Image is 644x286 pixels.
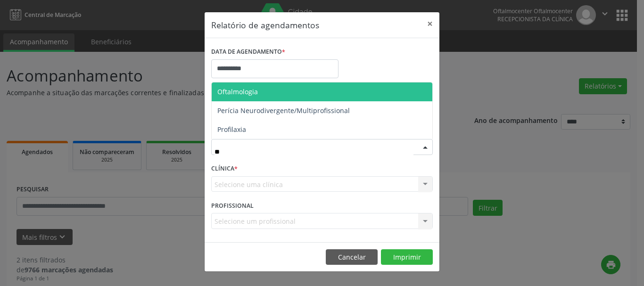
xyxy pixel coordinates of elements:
button: Close [421,12,439,35]
label: PROFISSIONAL [211,198,254,213]
button: Imprimir [381,249,433,265]
h5: Relatório de agendamentos [211,19,319,31]
span: Perícia Neurodivergente/Multiprofissional [217,106,350,115]
span: Profilaxia [217,125,246,134]
span: Oftalmologia [217,87,258,96]
label: DATA DE AGENDAMENTO [211,45,285,59]
button: Cancelar [326,249,378,265]
label: CLÍNICA [211,162,238,176]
